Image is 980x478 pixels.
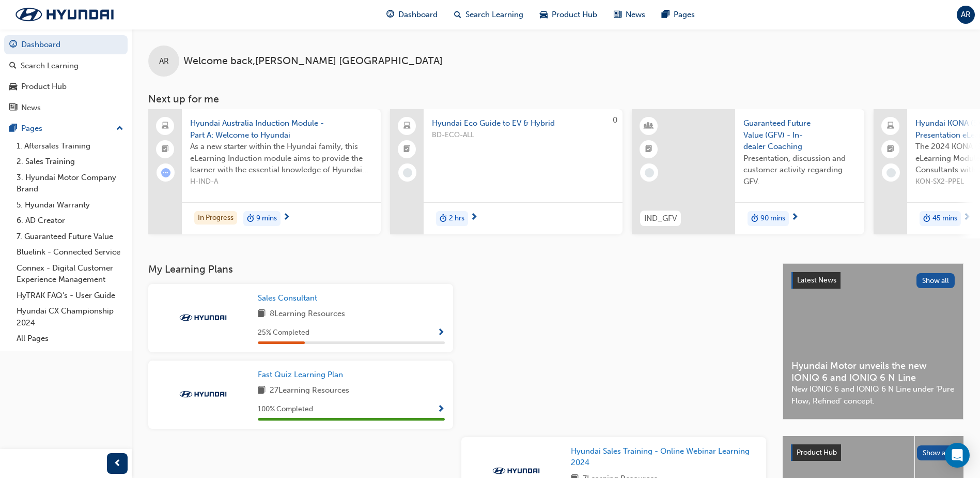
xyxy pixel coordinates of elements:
span: Fast Quiz Learning Plan [258,370,343,379]
a: Product Hub [4,77,128,96]
span: duration-icon [923,212,930,226]
a: Hyundai Australia Induction Module - Part A: Welcome to HyundaiAs a new starter within the Hyunda... [148,109,381,234]
div: Search Learning [21,60,79,72]
span: search-icon [454,8,461,21]
div: Pages [21,123,42,135]
a: Latest NewsShow allHyundai Motor unveils the new IONIQ 6 and IONIQ 6 N LineNew IONIQ 6 and IONIQ ... [783,263,963,420]
span: BD-ECO-ALL [432,129,614,141]
a: Dashboard [4,35,128,54]
span: IND_GFV [644,213,677,225]
a: Sales Consultant [258,292,321,304]
span: Sales Consultant [258,293,317,303]
span: Guaranteed Future Value (GFV) - In-dealer Coaching [743,117,856,153]
span: next-icon [791,213,799,222]
h3: Next up for me [132,93,980,105]
span: Pages [674,9,695,21]
span: Latest News [797,276,836,285]
div: News [21,102,41,114]
span: New IONIQ 6 and IONIQ 6 N Line under ‘Pure Flow, Refined’ concept. [791,383,955,407]
span: 0 [613,115,617,125]
span: 9 mins [256,213,277,225]
span: booktick-icon [887,143,894,156]
a: guage-iconDashboard [378,4,446,25]
span: learningRecordVerb_NONE-icon [886,168,896,177]
span: AR [159,55,169,67]
button: Show all [917,445,956,460]
span: prev-icon [114,457,121,470]
span: Presentation, discussion and customer activity regarding GFV. [743,153,856,188]
span: search-icon [9,62,17,71]
span: 25 % Completed [258,327,309,339]
a: News [4,98,128,117]
span: car-icon [9,82,17,92]
span: Welcome back , [PERSON_NAME] [GEOGRAPHIC_DATA] [183,55,443,67]
span: duration-icon [247,212,254,226]
span: Hyundai Motor unveils the new IONIQ 6 and IONIQ 6 N Line [791,360,955,383]
span: duration-icon [440,212,447,226]
button: Show Progress [437,403,445,416]
span: pages-icon [9,124,17,133]
button: AR [957,6,975,24]
a: 7. Guaranteed Future Value [12,229,128,245]
a: Connex - Digital Customer Experience Management [12,260,128,288]
a: 3. Hyundai Motor Company Brand [12,170,128,197]
a: All Pages [12,331,128,347]
span: Hyundai Sales Training - Online Webinar Learning 2024 [571,446,750,468]
a: 2. Sales Training [12,154,128,170]
button: Show Progress [437,326,445,339]
a: Latest NewsShow all [791,272,955,289]
img: Trak [175,389,231,399]
span: 8 Learning Resources [270,308,345,321]
a: search-iconSearch Learning [446,4,532,25]
span: 45 mins [932,213,957,225]
span: booktick-icon [162,143,169,156]
a: pages-iconPages [654,4,703,25]
a: Hyundai CX Championship 2024 [12,303,128,331]
span: car-icon [540,8,548,21]
span: next-icon [963,213,971,222]
span: 90 mins [760,213,785,225]
span: learningResourceType_INSTRUCTOR_LED-icon [645,119,652,133]
a: car-iconProduct Hub [532,4,605,25]
span: next-icon [283,213,290,222]
span: Search Learning [465,9,523,21]
span: news-icon [614,8,621,21]
span: As a new starter within the Hyundai family, this eLearning Induction module aims to provide the l... [190,141,372,176]
span: duration-icon [751,212,758,226]
button: DashboardSearch LearningProduct HubNews [4,33,128,119]
span: next-icon [470,213,478,222]
span: learningRecordVerb_NONE-icon [403,168,412,177]
span: 2 hrs [449,213,464,225]
span: Product Hub [797,448,837,457]
button: Show all [916,273,955,288]
a: HyTRAK FAQ's - User Guide [12,288,128,304]
a: IND_GFVGuaranteed Future Value (GFV) - In-dealer CoachingPresentation, discussion and customer ac... [632,109,864,234]
span: guage-icon [386,8,394,21]
a: Bluelink - Connected Service [12,244,128,260]
a: 6. AD Creator [12,213,128,229]
a: Search Learning [4,56,128,76]
span: H-IND-A [190,176,372,188]
span: learningRecordVerb_NONE-icon [645,168,654,177]
span: news-icon [9,103,17,113]
span: Dashboard [398,9,438,21]
span: up-icon [116,122,123,136]
img: Trak [175,312,231,323]
div: In Progress [194,211,237,225]
span: 100 % Completed [258,404,313,415]
a: 1. Aftersales Training [12,138,128,154]
span: AR [961,9,971,21]
button: Pages [4,119,128,138]
span: pages-icon [662,8,670,21]
span: laptop-icon [162,119,169,133]
span: guage-icon [9,40,17,50]
span: Hyundai Eco Guide to EV & Hybrid [432,117,614,129]
a: Fast Quiz Learning Plan [258,369,347,381]
span: laptop-icon [887,119,894,133]
div: Product Hub [21,81,67,93]
div: Open Intercom Messenger [945,443,970,468]
span: Hyundai Australia Induction Module - Part A: Welcome to Hyundai [190,117,372,141]
span: booktick-icon [403,143,411,156]
span: booktick-icon [645,143,652,156]
img: Trak [5,4,124,25]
